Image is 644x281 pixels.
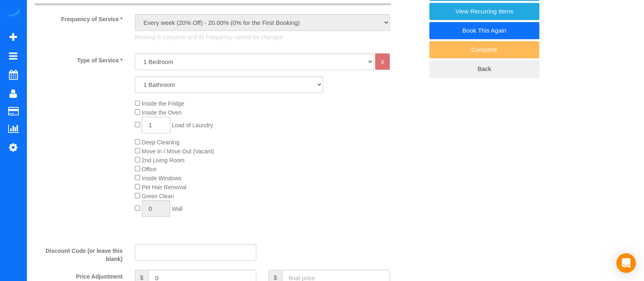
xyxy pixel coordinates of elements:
span: Office [142,166,156,173]
label: Type of Service * [29,53,129,64]
p: Booking is complete and its Frequency cannot be changed [135,33,390,41]
a: View Recurring Items [429,3,539,20]
span: Load of Laundry [172,122,213,128]
span: Inside the Fridge [142,100,184,107]
label: Price Adjustment [29,270,129,281]
span: Deep Cleaning [142,139,180,146]
span: Move In / Move Out (Vacant) [142,148,214,155]
img: Automaid Logo [5,8,21,20]
a: Back [429,60,539,77]
span: 2nd Living Room [142,157,185,164]
label: Frequency of Service * [29,12,129,23]
label: Discount Code (or leave this blank) [29,244,129,263]
span: Inside Windows [142,175,182,181]
span: Inside the Oven [142,109,182,116]
div: Open Intercom Messenger [616,253,636,273]
span: Wall [172,206,183,212]
span: Green Clean [142,193,174,199]
a: Book This Again [429,22,539,39]
span: Pet Hair Removal [142,184,187,190]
